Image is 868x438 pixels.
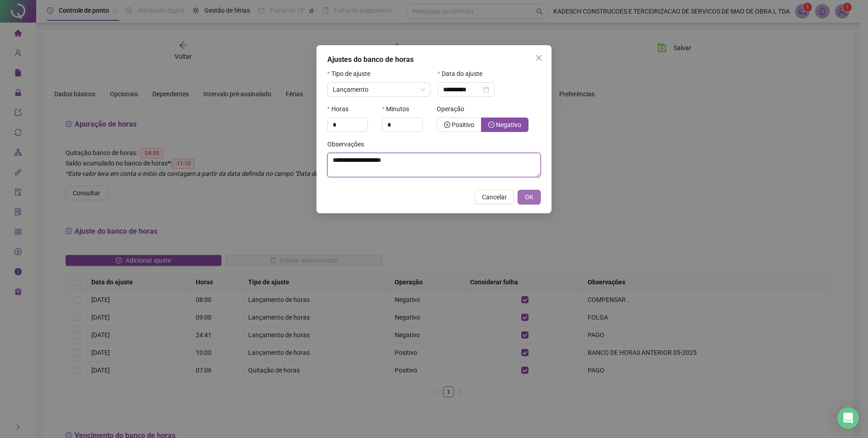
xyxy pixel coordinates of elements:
div: Open Intercom Messenger [837,407,859,429]
label: Tipo de ajuste [327,69,376,79]
label: Operação [437,104,470,114]
label: Minutos [382,104,415,114]
button: OK [518,190,541,204]
span: OK [525,192,533,202]
label: Data do ajuste [438,69,488,79]
label: Horas [327,104,354,114]
span: Cancelar [482,192,507,202]
button: Cancelar [475,190,514,204]
span: minus-circle [488,122,495,128]
span: Negativo [496,121,521,128]
span: plus-circle [444,122,450,128]
div: Ajustes do banco de horas [327,54,541,65]
span: Positivo [452,121,474,128]
label: Observações [327,139,370,149]
span: Lançamento [333,86,368,93]
span: close [535,54,542,61]
button: Close [532,51,546,65]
